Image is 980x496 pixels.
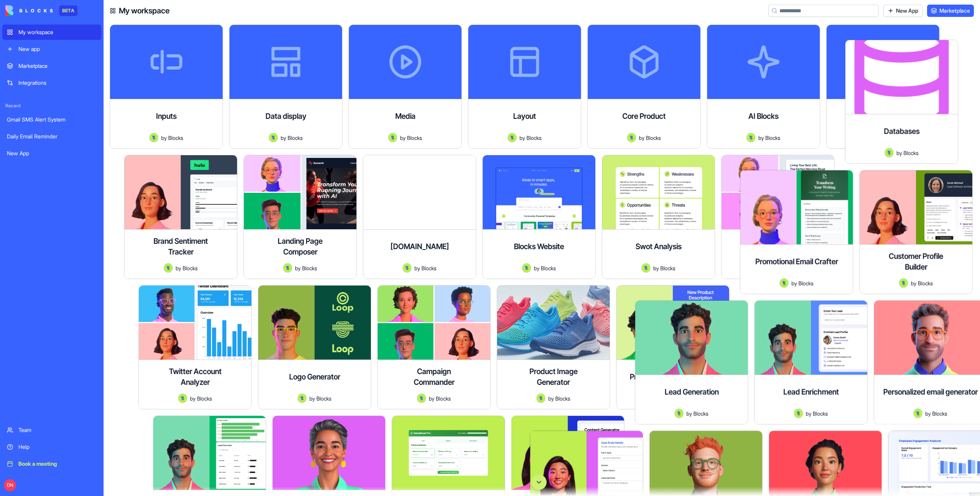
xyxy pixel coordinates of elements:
h4: Personalized email generator [883,386,977,397]
a: Marketplace [2,58,101,74]
span: by [161,134,166,142]
a: Book a meeting [2,456,101,471]
a: Help [2,439,101,455]
span: Blocks [422,264,436,272]
span: by [806,409,811,417]
div: Help [18,443,97,451]
img: Avatar [403,263,412,273]
h4: Product Description Writer [629,371,716,382]
img: Avatar [178,394,187,403]
span: Blocks [302,264,317,272]
img: Avatar [627,133,636,142]
h4: Inputs [156,111,177,122]
img: Avatar [283,263,292,273]
h4: Twitter Account Analyzer [166,366,224,388]
img: Avatar [641,263,650,273]
div: Book a meeting [18,460,97,468]
h4: Swot Analysis [636,241,682,252]
span: by [519,134,525,142]
img: Avatar [675,409,684,418]
div: New App [7,149,97,157]
h4: Data display [265,111,306,122]
span: Blocks [541,264,556,272]
span: by [791,279,797,287]
span: DN [4,479,16,491]
h4: Lead Enrichment [783,386,839,397]
a: My workspace [2,25,101,40]
span: by [295,264,300,272]
span: Blocks [555,394,570,402]
a: [DOMAIN_NAME]AvatarbyBlocks [483,155,601,279]
span: by [639,134,644,142]
h4: Promotional Email Crafter [755,256,838,267]
a: Brand Sentiment TrackerAvatarbyBlocks [234,155,352,279]
img: Avatar [913,409,922,418]
img: Avatar [164,263,173,273]
span: Blocks [168,134,183,142]
span: by [653,264,659,272]
img: Avatar [794,409,803,418]
a: New App [2,146,101,161]
a: MediaAvatarbyBlocks [358,25,476,149]
img: Avatar [899,278,908,287]
span: Blocks [646,134,661,142]
img: Avatar [298,394,306,403]
span: Blocks [436,394,451,402]
div: Integrations [18,79,97,87]
div: Marketplace [18,62,97,70]
span: by [896,149,902,157]
img: Avatar [269,133,278,142]
a: Data displayAvatarbyBlocks [234,25,352,149]
div: Team [18,426,97,434]
button: Scroll to bottom [531,475,547,490]
span: by [400,134,405,142]
h4: Media [395,111,415,122]
a: Team [2,422,101,438]
img: Avatar [508,133,517,142]
a: New app [2,41,101,57]
h4: [DOMAIN_NAME] [390,241,449,252]
h4: Campaign Commander [405,366,463,388]
h4: Layout [513,111,536,122]
span: by [429,394,434,402]
h4: Customer Profile Builder [886,251,945,272]
span: Blocks [932,409,947,417]
span: by [176,264,181,272]
a: InputsAvatarbyBlocks [110,25,228,149]
img: Avatar [884,148,893,157]
a: Blog Post BuilderAvatarbyBlocks [855,155,973,279]
span: Blocks [316,394,331,402]
a: Product Description WriterAvatarbyBlocks [855,285,973,409]
h4: Core Product [623,111,666,122]
a: AI BlocksAvatarbyBlocks [731,25,849,149]
div: Daily Email Reminder [7,133,97,140]
span: Blocks [660,264,675,272]
span: by [686,409,692,417]
div: BETA [59,5,77,16]
span: Blocks [799,279,814,287]
span: Blocks [197,394,212,402]
span: by [925,409,931,417]
a: New App [883,5,922,17]
div: My workspace [18,28,97,36]
h4: My workspace [119,5,170,16]
div: Gmail SMS Alert System [7,116,97,123]
span: Blocks [527,134,542,142]
span: Blocks [407,134,422,142]
a: Daily Email Reminder [2,129,101,144]
h4: Blocks Website [514,241,564,252]
a: BETA [5,5,77,16]
span: by [414,264,420,272]
a: Promotional Email CrafterAvatarbyBlocks [110,285,228,409]
span: by [911,279,916,287]
a: DatabasesAvatarbyBlocks [110,155,228,279]
img: Avatar [388,133,397,142]
a: Marketplace [927,5,974,17]
a: Gmail SMS Alert System [2,112,101,127]
a: Integrations [2,75,101,90]
a: LayoutAvatarbyBlocks [483,25,601,149]
a: Product Image GeneratorAvatarbyBlocks [731,285,849,409]
h4: Brand Sentiment Tracker [151,236,210,257]
img: Avatar [537,394,545,403]
span: Blocks [693,409,708,417]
